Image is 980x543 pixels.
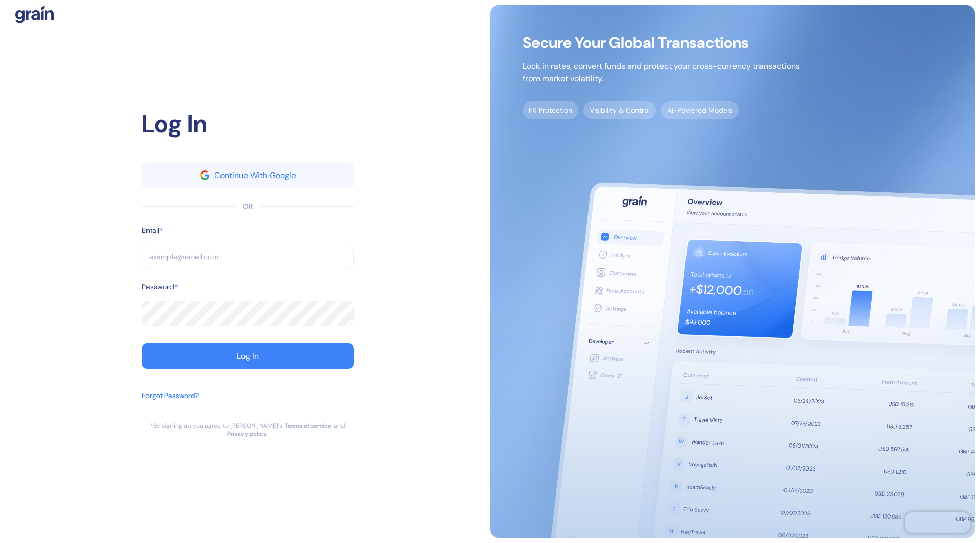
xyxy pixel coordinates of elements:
[334,422,345,430] div: and
[142,225,159,236] label: Email
[150,422,282,430] div: *By signing up you agree to [PERSON_NAME]’s
[142,106,354,142] div: Log In
[15,5,54,23] img: logo
[200,170,209,180] img: google
[142,343,354,369] button: Log In
[243,201,253,212] div: OR
[905,512,970,533] iframe: Chatra live chat
[142,244,354,269] input: example@email.com
[490,5,975,538] img: signup-main-image
[227,430,268,438] a: Privacy policy.
[523,101,578,119] span: FX Protection
[583,101,656,119] span: Visibility & Control
[237,352,259,360] div: Log In
[523,60,800,85] p: Lock in rates, convert funds and protect your cross-currency transactions from market volatility.
[661,101,739,119] span: AI-Powered Models
[142,385,199,422] button: Forgot Password?
[523,38,800,48] span: Secure Your Global Transactions
[214,171,296,180] div: Continue With Google
[142,390,199,401] div: Forgot Password?
[142,163,354,188] button: googleContinue With Google
[285,422,331,430] a: Terms of service
[142,282,174,292] label: Password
